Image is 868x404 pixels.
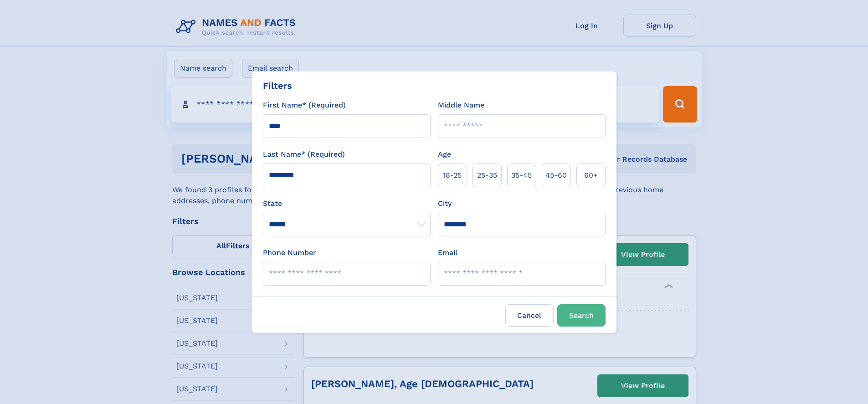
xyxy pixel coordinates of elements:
[438,198,452,209] label: City
[505,304,554,327] label: Cancel
[263,79,292,92] div: Filters
[438,100,484,111] label: Middle Name
[263,100,346,111] label: First Name* (Required)
[477,170,497,181] span: 25‑35
[511,170,532,181] span: 35‑45
[438,247,457,258] label: Email
[545,170,567,181] span: 45‑60
[438,149,451,160] label: Age
[263,247,316,258] label: Phone Number
[443,170,462,181] span: 18‑25
[263,198,431,209] label: State
[584,170,598,181] span: 60+
[263,149,345,160] label: Last Name* (Required)
[557,304,606,327] button: Search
